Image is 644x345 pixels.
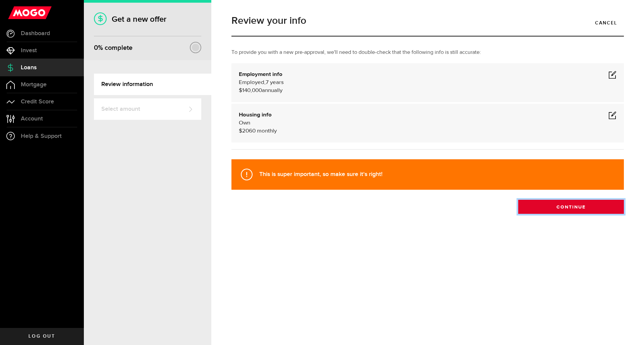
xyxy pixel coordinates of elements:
[239,112,272,118] b: Housing info
[21,65,37,71] span: Loans
[239,120,250,126] span: Own
[257,128,277,134] span: monthly
[262,88,282,93] span: annually
[239,88,262,93] span: $140,000
[21,116,43,122] span: Account
[94,74,211,95] a: Review information
[21,48,37,54] span: Invest
[588,16,624,30] a: Cancel
[239,80,264,85] span: Employed
[21,99,54,105] span: Credit Score
[242,128,256,134] span: 2060
[94,42,132,54] div: % complete
[239,128,242,134] span: $
[94,98,201,120] a: Select amount
[259,171,382,178] strong: This is super important, so make sure it's right!
[94,14,201,24] h1: Get a new offer
[29,334,55,339] span: Log out
[231,16,624,26] h1: Review your info
[518,200,624,214] button: Continue
[266,80,284,85] span: 7 years
[231,49,624,57] p: To provide you with a new pre-approval, we'll need to double-check that the following info is sti...
[21,30,50,36] span: Dashboard
[239,72,282,77] b: Employment info
[21,133,62,139] span: Help & Support
[264,80,266,85] span: ,
[94,44,98,52] span: 0
[21,82,47,88] span: Mortgage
